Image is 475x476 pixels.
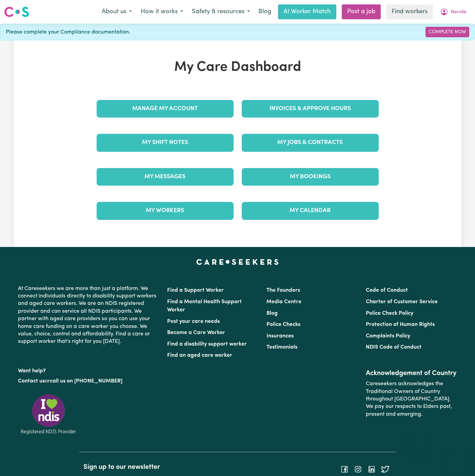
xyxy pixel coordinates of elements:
[451,8,467,16] span: Nerolie
[381,466,389,472] a: Follow Careseekers on Twitter
[167,342,247,347] a: Find a disability support worker
[366,377,457,421] p: Careseekers acknowledges the Traditional Owners of Country throughout [GEOGRAPHIC_DATA]. We pay o...
[436,5,471,19] button: My Account
[342,4,381,19] a: Post a job
[366,288,408,293] a: Code of Conduct
[97,168,234,186] a: My Messages
[278,4,336,19] a: AI Worker Match
[340,466,349,472] a: Follow Careseekers on Facebook
[254,4,275,19] a: Blog
[93,59,383,76] h1: My Care Dashboard
[97,5,136,19] button: About us
[266,345,297,350] a: Testimonials
[354,466,362,472] a: Follow Careseekers on Instagram
[242,202,379,220] a: My Calendar
[4,6,29,18] img: Careseekers logo
[242,134,379,151] a: My Jobs & Contracts
[366,311,413,316] a: Police Check Policy
[366,345,421,350] a: NDIS Code of Conduct
[136,5,187,19] button: How it works
[18,365,159,375] p: Want help?
[266,311,278,316] a: Blog
[366,369,457,377] h2: Acknowledgement of Country
[18,282,159,348] p: At Careseekers we are more than just a platform. We connect individuals directly to disability su...
[18,375,159,388] p: or
[368,466,376,472] a: Follow Careseekers on LinkedIn
[266,299,301,305] a: Media Centre
[167,288,224,293] a: Find a Support Worker
[448,449,470,471] iframe: Button to launch messaging window
[425,27,469,37] a: Complete Now
[97,134,234,151] a: My Shift Notes
[366,333,410,339] a: Complaints Policy
[366,322,435,327] a: Protection of Human Rights
[187,5,254,19] button: Safety & resources
[83,463,234,471] h2: Sign up to our newsletter
[167,319,220,324] a: Post your care needs
[6,28,130,36] span: Please complete your Compliance documentation.
[266,333,294,339] a: Insurances
[167,330,225,335] a: Become a Care Worker
[412,433,425,446] iframe: Close message
[167,353,232,358] a: Find an aged care worker
[242,100,379,118] a: Invoices & Approve Hours
[97,100,234,118] a: Manage My Account
[266,322,300,327] a: Police Checks
[266,288,300,293] a: The Founders
[50,378,122,384] a: call us on [PHONE_NUMBER]
[242,168,379,186] a: My Bookings
[4,4,29,20] a: Careseekers logo
[366,299,438,305] a: Charter of Customer Service
[386,4,433,19] a: Find workers
[18,393,79,435] img: Registered NDIS provider
[167,299,242,313] a: Find a Mental Health Support Worker
[196,259,279,265] a: Careseekers home page
[18,378,45,384] a: Contact us
[97,202,234,220] a: My Workers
